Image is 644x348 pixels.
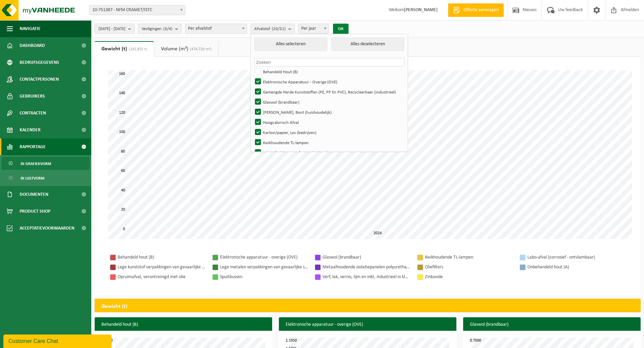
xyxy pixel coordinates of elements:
[404,7,438,12] strong: [PERSON_NAME]
[254,87,404,97] label: Gemengde Harde Kunststoffen (PE, PP En PVC), Recycleerbaar (industrieel)
[20,138,46,155] span: Rapportage
[254,58,405,66] input: Zoeken
[95,299,134,314] h2: Gewicht (t)
[20,20,41,37] span: Navigatie
[98,24,125,34] span: [DATE] - [DATE]
[331,37,404,51] button: Alles deselecteren
[254,66,404,77] label: Behandeld Hout (B)
[254,117,404,127] label: Hoogcalorisch Afval
[185,24,247,34] span: Per afvalstof
[185,24,247,33] span: Per afvalstof
[95,41,154,57] a: Gewicht (t)
[323,253,410,262] div: Glaswol (brandbaar)
[220,253,308,262] div: Elektronische apparatuur - overige (OVE)
[323,273,410,281] div: Verf, lak, vernis, lijm en inkt, industrieel in kleinverpakking
[527,263,615,271] div: Onbehandeld hout (A)
[272,27,286,31] count: (20/21)
[2,171,90,184] a: In lijstvorm
[142,24,172,34] span: Vestigingen
[462,7,500,14] span: Offerte aanvragen
[163,27,172,31] count: (3/4)
[3,333,113,348] iframe: chat widget
[90,5,185,15] span: 10-751387 - NFM CRAMET/ISTC
[20,203,50,220] span: Product Shop
[20,122,41,138] span: Kalender
[279,317,456,332] h3: Elektronische apparatuur - overige (OVE)
[254,77,404,87] label: Elektronische Apparatuur - Overige (OVE)
[254,148,404,158] label: Labo-afval (corrosief - Ontvlambaar)
[298,24,329,34] span: Per jaar
[254,127,404,137] label: Karton/papier, Los (bedrijven)
[463,317,641,332] h3: Glaswol (brandbaar)
[20,220,74,237] span: Acceptatievoorwaarden
[323,263,410,271] div: Metaalhoudende isolatiepanelen polyurethaan (PU)
[20,186,48,203] span: Documenten
[251,24,295,34] button: Afvalstof(20/21)
[20,37,45,54] span: Dashboard
[2,157,90,170] a: In grafiekvorm
[138,24,182,34] button: Vestigingen(3/4)
[127,47,147,51] span: (142,855 t)
[154,41,218,57] a: Volume (m³)
[20,71,59,88] span: Contactpersonen
[21,172,44,185] span: In lijstvorm
[20,105,46,122] span: Contracten
[425,253,513,262] div: Kwikhoudende TL-lampen
[220,263,308,271] div: Lege metalen verpakkingen van gevaarlijke stoffen
[299,24,329,33] span: Per jaar
[527,253,615,262] div: Labo-afval (corrosief - ontvlambaar)
[254,107,404,117] label: [PERSON_NAME], Bont (huishoudelijk)
[188,47,212,51] span: (474,720 m³)
[118,273,206,281] div: Opruimafval, verontreinigd met olie
[118,263,206,271] div: Lege kunststof verpakkingen van gevaarlijke stoffen
[118,253,206,262] div: Behandeld hout (B)
[425,273,513,281] div: Zinkoxide
[254,137,404,148] label: Kwikhoudende TL-lampen
[95,317,272,332] h3: Behandeld hout (B)
[20,54,59,71] span: Bedrijfsgegevens
[20,88,45,105] span: Gebruikers
[95,24,135,34] button: [DATE] - [DATE]
[254,37,327,51] button: Alles selecteren
[89,5,185,15] span: 10-751387 - NFM CRAMET/ISTC
[21,157,51,170] span: In grafiekvorm
[425,263,513,271] div: Oliefilters
[448,3,504,17] a: Offerte aanvragen
[254,24,286,34] span: Afvalstof
[333,24,349,34] button: OK
[220,273,308,281] div: Spuitbussen
[254,97,404,107] label: Glaswol (brandbaar)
